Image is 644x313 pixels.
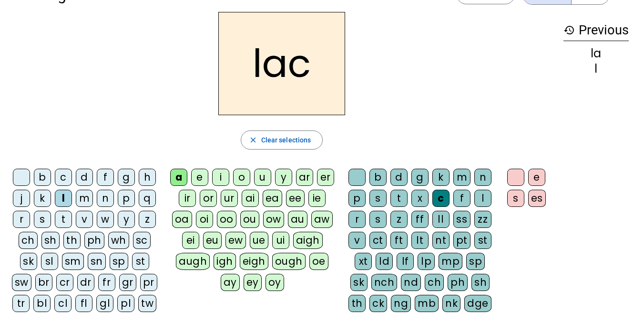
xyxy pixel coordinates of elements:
div: ph [84,232,104,249]
div: m [453,169,470,186]
div: c [432,190,450,207]
div: aigh [293,232,323,249]
div: j [13,190,30,207]
div: ch [425,274,444,291]
div: ou [240,211,259,228]
div: u [254,169,271,186]
div: ay [221,274,240,291]
div: e [528,169,545,186]
div: q [139,190,156,207]
mat-icon: history [563,24,575,36]
div: ee [286,190,305,207]
div: sk [20,253,37,270]
div: la [563,48,629,59]
div: ew [225,232,246,249]
div: xt [355,253,372,270]
div: sn [88,253,106,270]
div: p [118,190,135,207]
div: pr [140,274,157,291]
div: nch [371,274,398,291]
div: wh [108,232,129,249]
div: sk [350,274,368,291]
div: fl [75,295,92,312]
div: z [390,211,408,228]
div: or [200,190,217,207]
div: sm [62,253,84,270]
div: ng [391,295,411,312]
div: ld [376,253,393,270]
div: t [390,190,408,207]
div: dge [464,295,491,312]
div: ey [244,274,262,291]
div: ct [369,232,387,249]
div: gl [96,295,113,312]
div: f [453,190,470,207]
div: y [275,169,292,186]
div: ei [182,232,199,249]
div: pt [453,232,470,249]
div: th [63,232,81,249]
div: lf [397,253,414,270]
div: ff [411,211,429,228]
div: sp [110,253,128,270]
div: t [55,211,72,228]
div: g [411,169,429,186]
div: eu [203,232,222,249]
h3: Previous [563,20,629,41]
div: ui [272,232,289,249]
div: s [34,211,51,228]
div: n [97,190,114,207]
div: mb [415,295,439,312]
div: sl [41,253,58,270]
div: o [233,169,250,186]
div: h [139,169,156,186]
div: gr [119,274,136,291]
div: cr [56,274,73,291]
div: ue [250,232,268,249]
div: st [474,232,491,249]
div: sh [471,274,490,291]
div: augh [176,253,210,270]
div: sw [12,274,31,291]
div: c [55,169,72,186]
div: l [474,190,491,207]
div: oy [266,274,284,291]
div: igh [214,253,236,270]
div: sc [133,232,151,249]
div: th [348,295,366,312]
div: a [170,169,187,186]
div: ch [19,232,38,249]
div: e [191,169,208,186]
div: k [34,190,51,207]
div: f [97,169,114,186]
div: x [411,190,429,207]
div: ur [221,190,238,207]
div: ough [272,253,306,270]
div: g [118,169,135,186]
div: nt [432,232,450,249]
div: z [139,211,156,228]
div: zz [474,211,491,228]
div: pl [117,295,134,312]
span: Clear selections [261,134,311,146]
div: w [97,211,114,228]
div: i [212,169,229,186]
div: eigh [240,253,268,270]
div: dr [77,274,94,291]
div: er [317,169,334,186]
div: r [348,211,366,228]
div: bl [33,295,51,312]
div: ck [369,295,387,312]
div: l [563,63,629,75]
div: v [348,232,366,249]
div: s [507,190,524,207]
div: ph [448,274,468,291]
div: mp [439,253,462,270]
div: aw [311,211,333,228]
div: s [369,211,387,228]
div: ar [296,169,313,186]
div: oo [217,211,236,228]
div: sh [41,232,60,249]
div: lt [411,232,429,249]
div: ll [432,211,450,228]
